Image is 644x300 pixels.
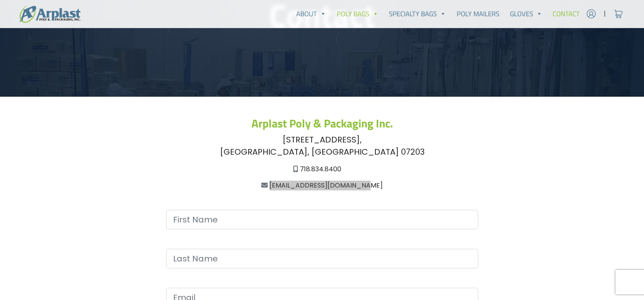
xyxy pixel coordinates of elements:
input: Last Name [166,249,478,268]
div: [STREET_ADDRESS], [GEOGRAPHIC_DATA], [GEOGRAPHIC_DATA] 07203 [59,134,585,158]
a: Poly Mailers [451,6,505,22]
a: Gloves [505,6,548,22]
a: Contact [547,6,585,22]
img: logo [20,5,80,23]
span: | [604,9,606,19]
a: Poly Bags [332,6,384,22]
a: [EMAIL_ADDRESS][DOMAIN_NAME] [269,181,383,190]
a: 718.834.8400 [300,164,341,174]
a: Specialty Bags [384,6,452,22]
input: First Name [166,210,478,229]
a: About [291,6,332,22]
h3: Arplast Poly & Packaging Inc. [59,117,585,130]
